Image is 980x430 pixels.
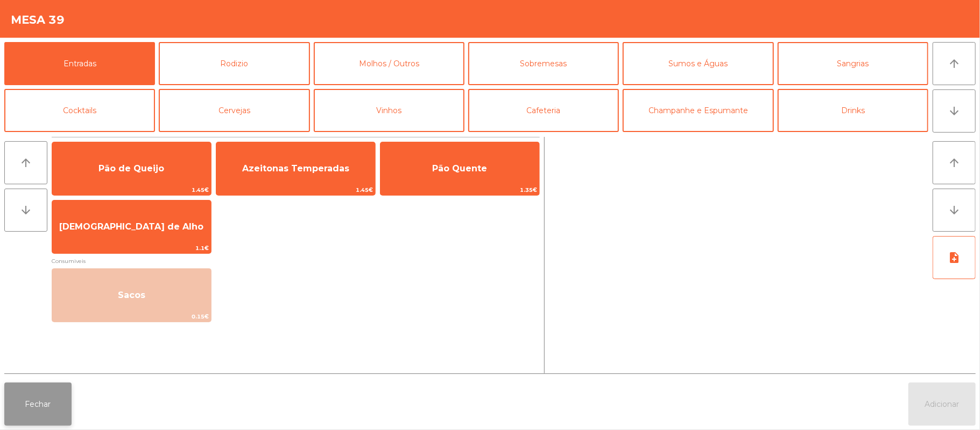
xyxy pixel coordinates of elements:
button: arrow_downward [4,189,47,232]
span: Pão de Queijo [98,163,164,174]
span: [DEMOGRAPHIC_DATA] de Alho [59,221,203,232]
button: Sobremesas [468,42,619,85]
button: Sumos e Águas [623,42,773,85]
button: Molhos / Outros [314,42,464,85]
span: 1.35€ [380,185,539,195]
button: Cocktails [4,89,155,132]
i: arrow_downward [19,204,32,217]
span: Pão Quente [432,163,487,174]
i: arrow_downward [948,204,961,217]
button: Drinks [778,89,928,132]
button: arrow_upward [933,42,976,85]
button: Sangrias [778,42,928,85]
i: arrow_downward [948,105,961,117]
button: Cervejas [159,89,309,132]
button: Champanhe e Espumante [623,89,773,132]
i: note_add [948,251,961,264]
span: 1.45€ [216,185,375,195]
button: arrow_upward [4,141,47,184]
span: 1.45€ [52,185,211,195]
button: Fechar [4,383,72,426]
i: arrow_upward [948,156,961,169]
button: arrow_downward [933,89,976,133]
button: arrow_downward [933,189,976,232]
span: Azeitonas Temperadas [242,163,349,174]
i: arrow_upward [948,57,961,70]
button: Vinhos [314,89,464,132]
i: arrow_upward [19,156,32,169]
span: Consumiveis [52,256,540,266]
span: 1.1€ [52,243,211,253]
span: 0.15€ [52,311,211,322]
button: arrow_upward [933,141,976,184]
h4: Mesa 39 [11,12,65,28]
span: Sacos [118,290,145,300]
button: note_add [933,236,976,279]
button: Entradas [4,42,155,85]
button: Cafeteria [468,89,619,132]
button: Rodizio [159,42,309,85]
